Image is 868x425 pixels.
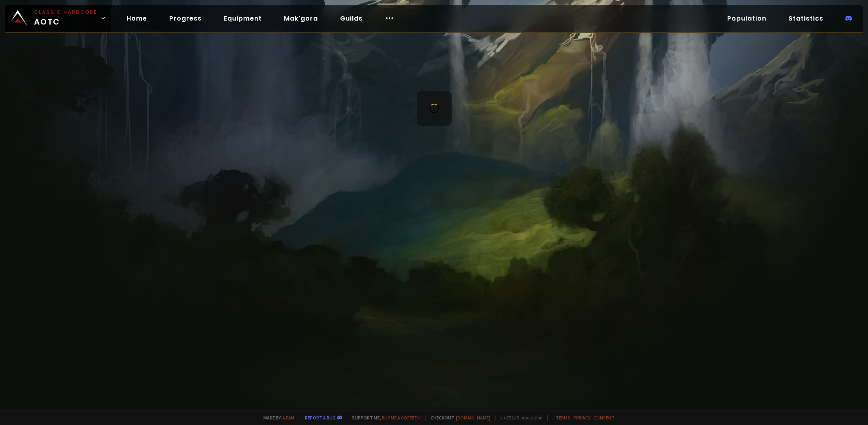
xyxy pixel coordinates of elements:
span: v. d752d5 - production [495,415,543,421]
span: Made by [259,415,294,421]
a: Terms [556,415,570,421]
a: Population [721,10,773,27]
a: Classic HardcoreAOTC [5,5,111,32]
span: Checkout [425,415,490,421]
span: Support me, [347,415,421,421]
a: Buy me a coffee [382,415,421,421]
a: Guilds [334,10,369,27]
a: Progress [163,10,208,27]
a: Privacy [573,415,590,421]
a: Mak'gora [278,10,324,27]
small: Classic Hardcore [34,9,97,16]
a: Report a bug [305,415,336,421]
a: a fan [282,415,294,421]
a: Equipment [217,10,268,27]
a: Home [120,10,153,27]
a: [DOMAIN_NAME] [456,415,490,421]
a: Consent [594,415,615,421]
span: AOTC [34,9,97,28]
a: Statistics [782,10,830,27]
